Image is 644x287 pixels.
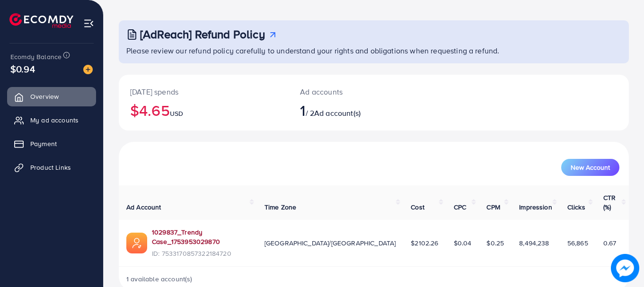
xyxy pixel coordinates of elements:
span: 8,494,238 [519,238,549,248]
span: Ad Account [126,202,161,212]
span: CPC [454,202,466,212]
p: Please review our refund policy carefully to understand your rights and obligations when requesti... [126,45,623,56]
a: Overview [7,87,96,106]
span: Clicks [567,202,585,212]
span: CPM [486,202,500,212]
a: Product Links [7,158,96,177]
span: [GEOGRAPHIC_DATA]/[GEOGRAPHIC_DATA] [265,238,396,248]
span: Overview [30,92,59,101]
button: New Account [561,159,619,176]
img: ic-ads-acc.e4c84228.svg [126,233,147,253]
span: New Account [571,164,610,171]
h2: $4.65 [130,101,277,119]
span: Time Zone [265,202,296,212]
span: CTR (%) [603,193,616,212]
span: $0.25 [486,238,504,248]
span: $2102.26 [411,238,438,248]
img: logo [9,13,73,28]
span: My ad accounts [30,115,79,125]
span: USD [170,109,183,118]
h2: / 2 [300,101,405,119]
span: $0.04 [454,238,472,248]
span: Ecomdy Balance [10,52,62,61]
span: Payment [30,139,57,148]
img: menu [83,18,94,29]
span: $0.94 [10,62,35,76]
a: 1029837_Trendy Case_1753953029870 [152,227,249,247]
a: Payment [7,134,96,153]
span: ID: 7533170857322184720 [152,249,249,258]
img: image [83,65,93,74]
p: Ad accounts [300,86,405,97]
span: Cost [411,202,424,212]
span: 0.67 [603,238,617,248]
img: image [611,254,639,282]
p: [DATE] spends [130,86,277,97]
span: Product Links [30,163,71,172]
h3: [AdReach] Refund Policy [140,27,265,41]
span: Impression [519,202,552,212]
a: My ad accounts [7,111,96,130]
span: Ad account(s) [314,108,361,118]
span: 1 available account(s) [126,274,193,284]
span: 1 [300,99,305,121]
span: 56,865 [567,238,588,248]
